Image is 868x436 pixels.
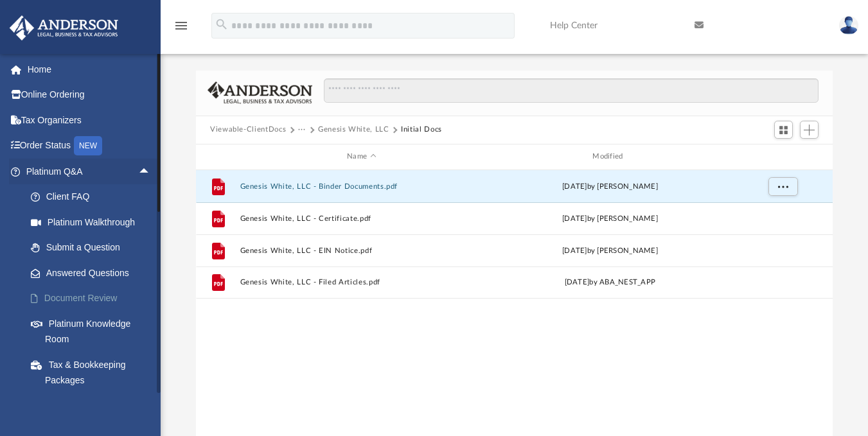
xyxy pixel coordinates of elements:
button: Genesis White, LLC - Certificate.pdf [240,214,483,222]
a: Platinum Q&Aarrow_drop_up [9,159,170,184]
button: Genesis White, LLC - Filed Articles.pdf [240,278,483,286]
button: Initial Docs [401,124,442,135]
a: Tax & Bookkeeping Packages [18,352,170,393]
button: Add [800,121,819,139]
div: Modified [488,151,732,162]
span: arrow_drop_up [138,159,164,185]
div: grid [196,170,833,436]
button: Genesis White, LLC - Binder Documents.pdf [240,182,483,190]
a: Platinum Knowledge Room [18,311,170,352]
div: Name [240,151,483,162]
div: [DATE] by ABA_NEST_APP [488,277,731,288]
div: [DATE] by [PERSON_NAME] [488,180,731,192]
button: Viewable-ClientDocs [210,124,286,135]
a: Submit a Question [18,235,170,261]
a: Client FAQ [18,184,170,210]
div: id [737,151,827,162]
a: Order StatusNEW [9,133,170,159]
a: menu [173,24,189,33]
i: search [215,17,229,31]
button: Genesis White, LLC - EIN Notice.pdf [240,246,483,254]
div: NEW [74,136,102,155]
div: [DATE] by [PERSON_NAME] [488,245,731,256]
button: ··· [298,124,306,135]
a: Home [9,57,170,82]
input: Search files and folders [324,78,819,103]
a: Tax Organizers [9,107,170,133]
a: Platinum Walkthrough [18,209,170,235]
button: More options [768,177,798,196]
button: Switch to Grid View [774,121,793,139]
i: menu [173,18,189,33]
div: id [202,151,234,162]
a: Online Ordering [9,82,170,108]
a: Answered Questions [18,260,170,286]
img: Anderson Advisors Platinum Portal [6,15,122,40]
button: Genesis White, LLC [318,124,389,135]
img: User Pic [839,16,858,35]
a: Document Review [18,286,170,311]
div: [DATE] by [PERSON_NAME] [488,213,731,224]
